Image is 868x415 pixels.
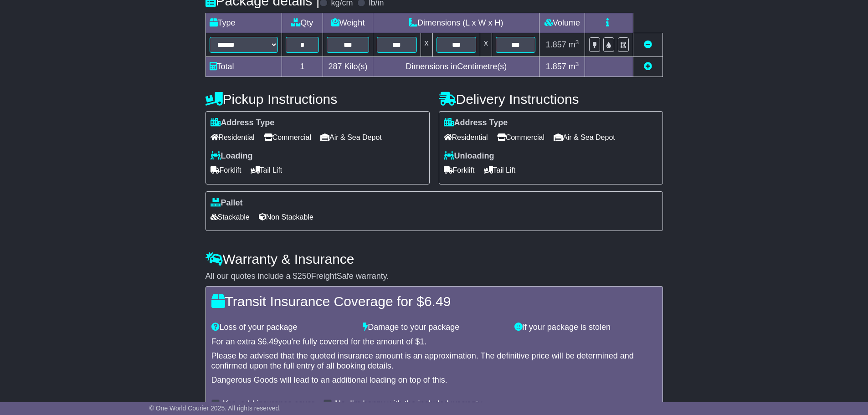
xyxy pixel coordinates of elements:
td: Total [205,57,282,77]
td: Kilo(s) [323,57,373,77]
div: Damage to your package [358,323,510,333]
label: No, I'm happy with the included warranty [335,399,483,409]
span: Commercial [497,130,544,144]
td: Dimensions in Centimetre(s) [373,57,539,77]
span: Forklift [444,163,475,177]
label: Yes, add insurance cover [223,399,314,409]
td: Type [205,13,282,33]
label: Address Type [444,118,508,128]
label: Pallet [211,198,243,208]
span: Residential [211,130,255,144]
a: Remove this item [644,40,652,49]
span: Stackable [211,210,250,224]
h4: Warranty & Insurance [205,251,663,266]
label: Loading [211,151,253,161]
span: Tail Lift [484,163,516,177]
span: Commercial [264,130,311,144]
td: Qty [282,13,323,33]
span: © One World Courier 2025. All rights reserved. [149,405,281,412]
span: 1 [420,337,424,346]
span: Air & Sea Depot [554,130,615,144]
span: 1.857 [546,62,566,71]
span: m [569,40,579,49]
div: All our quotes include a $ FreightSafe warranty. [205,272,663,282]
span: Non Stackable [259,210,313,224]
h4: Transit Insurance Coverage for $ [211,294,657,309]
h4: Pickup Instructions [205,92,430,107]
h4: Delivery Instructions [439,92,663,107]
td: Weight [323,13,373,33]
td: x [480,33,492,57]
a: Add new item [644,62,652,71]
span: 6.49 [262,337,278,346]
span: Forklift [211,163,241,177]
span: 250 [298,272,311,281]
label: Unloading [444,151,494,161]
div: If your package is stolen [510,323,662,333]
span: 1.857 [546,40,566,49]
span: m [569,62,579,71]
sup: 3 [575,39,579,46]
div: Loss of your package [207,323,359,333]
div: Please be advised that the quoted insurance amount is an approximation. The definitive price will... [211,351,657,371]
span: 6.49 [424,294,451,309]
div: For an extra $ you're fully covered for the amount of $ . [211,337,657,347]
td: Volume [539,13,585,33]
span: Tail Lift [251,163,282,177]
td: 1 [282,57,323,77]
sup: 3 [575,61,579,67]
td: x [421,33,432,57]
td: Dimensions (L x W x H) [373,13,539,33]
span: Residential [444,130,488,144]
span: 287 [329,62,342,71]
label: Address Type [211,118,275,128]
span: Air & Sea Depot [320,130,382,144]
div: Dangerous Goods will lead to an additional loading on top of this. [211,375,657,385]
